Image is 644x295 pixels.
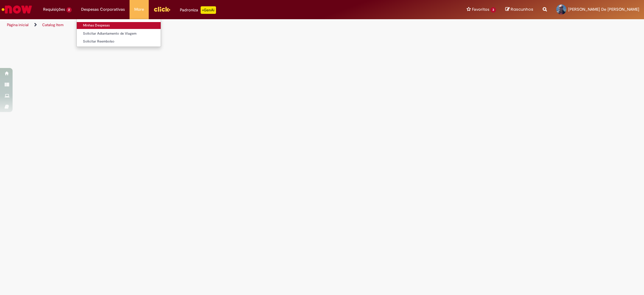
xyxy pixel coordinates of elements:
[66,7,72,13] span: 2
[81,6,125,13] span: Despesas Corporativas
[77,30,161,37] a: Solicitar Adiantamento de Viagem
[134,6,144,13] span: More
[76,19,161,47] ul: Despesas Corporativas
[77,38,161,45] a: Solicitar Reembolso
[77,22,161,29] a: Minhas Despesas
[43,6,65,13] span: Requisições
[153,4,170,14] img: click_logo_yellow_360x200.png
[201,6,216,14] p: +GenAi
[42,22,64,27] a: Catalog Item
[7,22,29,27] a: Página inicial
[568,7,639,12] span: [PERSON_NAME] De [PERSON_NAME]
[505,7,533,13] a: Rascunhos
[472,6,489,13] span: Favoritos
[511,6,533,12] span: Rascunhos
[5,19,425,31] ul: Trilhas de página
[491,7,496,13] span: 3
[180,6,216,14] div: Padroniza
[1,3,33,16] img: ServiceNow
